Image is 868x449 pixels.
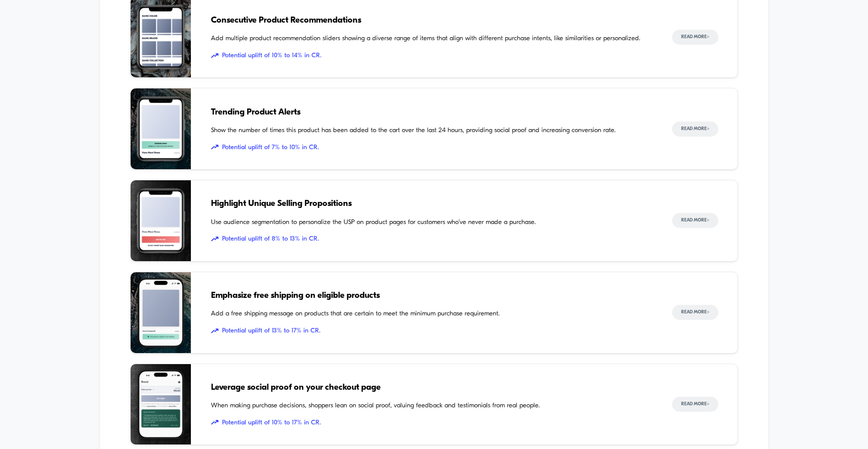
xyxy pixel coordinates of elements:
img: Add a free shipping message on products that are certain to meet the minimum purchase requirement. [131,272,191,353]
span: Use audience segmentation to personalize the USP on product pages for customers who’ve never made... [211,217,653,228]
span: Potential uplift of 13% to 17% in CR. [211,326,653,336]
span: Trending Product Alerts [211,106,653,119]
span: Add multiple product recommendation sliders showing a diverse range of items that align with diff... [211,34,653,44]
span: Leverage social proof on your checkout page [211,381,653,394]
span: Highlight Unique Selling Propositions [211,197,653,210]
span: Potential uplift of 10% to 17% in CR. [211,418,653,428]
span: Add a free shipping message on products that are certain to meet the minimum purchase requirement. [211,309,653,319]
span: Potential uplift of 8% to 13% in CR. [211,234,653,244]
span: Show the number of times this product has been added to the cart over the last 24 hours, providin... [211,126,653,136]
span: When making purchase decisions, shoppers lean on social proof, valuing feedback and testimonials ... [211,401,653,411]
img: When making purchase decisions, shoppers lean on social proof, valuing feedback and testimonials ... [131,364,191,445]
span: Emphasize free shipping on eligible products [211,289,653,302]
button: Read More> [672,122,718,137]
button: Read More> [672,305,718,320]
span: Potential uplift of 7% to 10% in CR. [211,143,653,153]
button: Read More> [672,213,718,228]
img: Use audience segmentation to personalize the USP on product pages for customers who’ve never made... [131,180,191,261]
button: Read More> [672,397,718,412]
img: Show the number of times this product has been added to the cart over the last 24 hours, providin... [131,88,191,169]
span: Consecutive Product Recommendations [211,14,653,27]
button: Read More> [672,30,718,45]
span: Potential uplift of 10% to 14% in CR. [211,51,653,61]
